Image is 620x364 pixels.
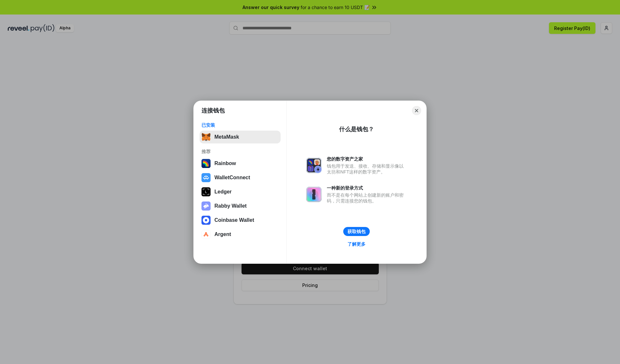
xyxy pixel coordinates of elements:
[214,217,254,223] div: Coinbase Wallet
[201,173,211,182] img: svg+xml,%3Csvg%20width%3D%2228%22%20height%3D%2228%22%20viewBox%3D%220%200%2028%2028%22%20fill%3D...
[201,216,211,225] img: svg+xml,%3Csvg%20width%3D%2228%22%20height%3D%2228%22%20viewBox%3D%220%200%2028%2028%22%20fill%3D...
[200,200,281,212] button: Rabby Wallet
[214,134,239,140] div: MetaMask
[201,133,211,142] img: svg+xml,%3Csvg%20fill%3D%22none%22%20height%3D%2233%22%20viewBox%3D%220%200%2035%2033%22%20width%...
[200,171,281,184] button: WalletConnect
[306,187,322,202] img: svg+xml,%3Csvg%20xmlns%3D%22http%3A%2F%2Fwww.w3.org%2F2000%2Fsvg%22%20fill%3D%22none%22%20viewBox...
[201,230,211,239] img: svg+xml,%3Csvg%20width%3D%2228%22%20height%3D%2228%22%20viewBox%3D%220%200%2028%2028%22%20fill%3D...
[201,122,279,128] div: 已安装
[327,185,407,191] div: 一种新的登录方式
[201,159,211,168] img: svg+xml,%3Csvg%20width%3D%22120%22%20height%3D%22120%22%20viewBox%3D%220%200%20120%20120%22%20fil...
[306,158,322,173] img: svg+xml,%3Csvg%20xmlns%3D%22http%3A%2F%2Fwww.w3.org%2F2000%2Fsvg%22%20fill%3D%22none%22%20viewBox...
[201,107,225,114] h1: 连接钱包
[201,149,279,154] div: 推荐
[201,187,211,196] img: svg+xml,%3Csvg%20xmlns%3D%22http%3A%2F%2Fwww.w3.org%2F2000%2Fsvg%22%20width%3D%2228%22%20height%3...
[327,156,407,162] div: 您的数字资产之家
[327,163,407,175] div: 钱包用于发送、接收、存储和显示像以太坊和NFT这样的数字资产。
[200,157,281,170] button: Rainbow
[200,214,281,227] button: Coinbase Wallet
[347,229,366,234] div: 获取钱包
[339,125,374,133] div: 什么是钱包？
[347,241,366,247] div: 了解更多
[214,175,250,181] div: WalletConnect
[200,228,281,241] button: Argent
[343,227,370,236] button: 获取钱包
[344,240,369,248] a: 了解更多
[214,189,232,195] div: Ledger
[200,185,281,198] button: Ledger
[201,202,211,211] img: svg+xml,%3Csvg%20xmlns%3D%22http%3A%2F%2Fwww.w3.org%2F2000%2Fsvg%22%20fill%3D%22none%22%20viewBox...
[214,203,247,209] div: Rabby Wallet
[200,131,281,143] button: MetaMask
[214,161,236,166] div: Rainbow
[327,192,407,204] div: 而不是在每个网站上创建新的账户和密码，只需连接您的钱包。
[412,106,421,115] button: Close
[214,231,231,237] div: Argent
